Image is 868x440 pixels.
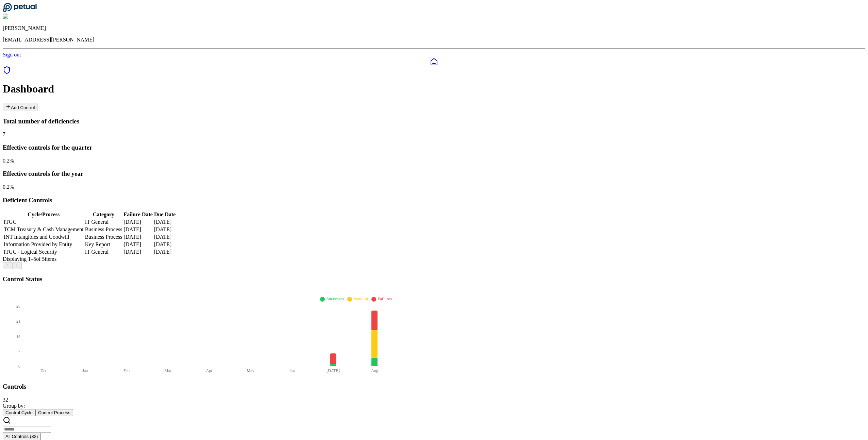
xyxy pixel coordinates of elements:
td: [DATE] [154,226,176,233]
td: TCM Treasury & Cash Management [3,226,84,233]
tspan: 7 [18,349,20,354]
button: Control Process [35,409,73,416]
td: [DATE] [154,241,176,248]
td: [DATE] [123,226,153,233]
tspan: Mar [164,368,171,373]
tspan: May [247,368,254,373]
h3: Effective controls for the quarter [3,144,865,151]
td: Key Report [85,241,123,248]
a: Dashboard [3,58,865,66]
button: Control Cycle [3,409,35,416]
td: ITGC - Logical Security [3,249,84,255]
td: INT Intangibles and Goodwill [3,234,84,240]
img: Shekhar Khedekar [3,14,49,20]
button: Next [12,262,22,269]
span: 32 [3,397,8,403]
span: All Controls (32) [5,434,38,439]
th: Category [85,211,123,218]
tspan: Jan [82,368,88,373]
span: Failures [378,296,392,301]
td: [DATE] [154,234,176,240]
p: [EMAIL_ADDRESS][PERSON_NAME] [3,37,865,43]
td: [DATE] [123,241,153,248]
tspan: 21 [16,319,20,324]
h3: Control Status [3,275,865,283]
tspan: Apr [206,368,213,373]
td: [DATE] [123,219,153,225]
tspan: 0 [18,364,20,369]
button: Add Control [3,103,37,111]
h1: Dashboard [3,83,865,95]
td: IT General [85,249,123,255]
a: SOC [3,66,865,75]
tspan: Jun [289,368,295,373]
tspan: Dec [40,368,47,373]
span: Group by: [3,403,25,409]
td: IT General [85,219,123,225]
h3: Controls [3,383,865,390]
th: Due Date [154,211,176,218]
th: Cycle/Process [3,211,84,218]
tspan: 14 [16,334,20,339]
span: Pending [353,296,368,301]
td: Business Process [85,226,123,233]
td: [DATE] [123,234,153,240]
td: [DATE] [154,249,176,255]
tspan: Aug [371,368,378,373]
td: Information Provided by Entity [3,241,84,248]
a: Go to Dashboard [3,7,37,13]
h3: Total number of deficiencies [3,118,865,125]
button: Previous [3,262,12,269]
p: [PERSON_NAME] [3,25,865,31]
span: 7 [3,131,5,137]
td: [DATE] [123,249,153,255]
span: 0.2 % [3,184,14,190]
span: 0.2 % [3,158,14,164]
h3: Deficient Controls [3,197,865,204]
a: Sign out [3,52,21,57]
td: ITGC [3,219,84,225]
tspan: [DATE] [327,368,340,373]
span: Successes [326,296,344,301]
td: [DATE] [154,219,176,225]
tspan: 28 [16,304,20,309]
span: Displaying 1– 5 of 5 items [3,256,56,262]
tspan: Feb [123,368,130,373]
h3: Effective controls for the year [3,170,865,177]
td: Business Process [85,234,123,240]
th: Failure Date [123,211,153,218]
